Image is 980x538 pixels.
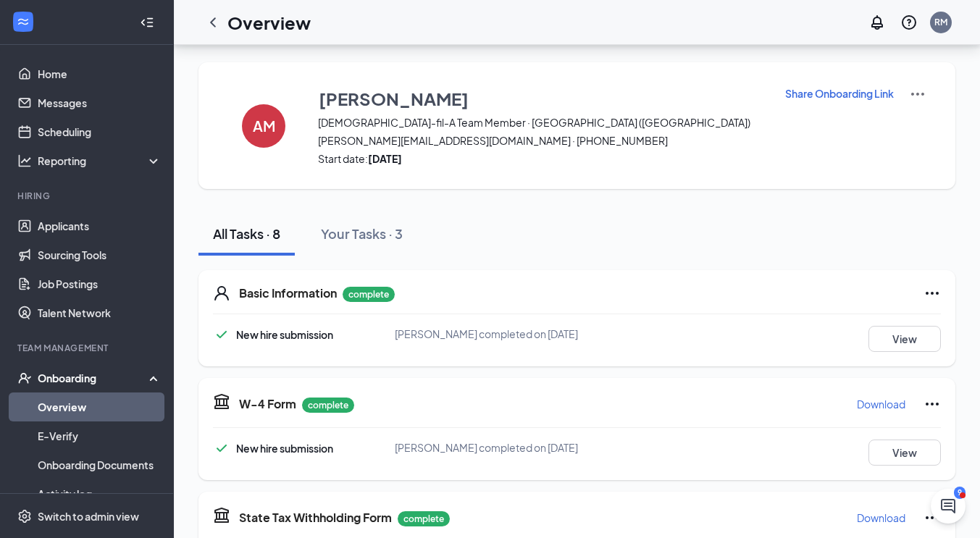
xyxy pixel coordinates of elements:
[924,395,941,413] svg: Ellipses
[17,342,159,354] div: Team Management
[318,115,766,130] span: [DEMOGRAPHIC_DATA]-fil-A Team Member · [GEOGRAPHIC_DATA] ([GEOGRAPHIC_DATA])
[213,285,230,302] svg: User
[204,14,222,31] svg: ChevronLeft
[784,85,895,101] button: Share Onboarding Link
[38,421,162,450] a: E-Verify
[239,285,337,301] h5: Basic Information
[227,85,300,166] button: AM
[38,269,162,298] a: Job Postings
[38,298,162,327] a: Talent Network
[17,154,32,168] svg: Analysis
[38,154,162,168] div: Reporting
[213,440,230,457] svg: Checkmark
[954,487,966,499] div: 9
[38,117,162,146] a: Scheduling
[398,511,450,526] p: complete
[38,59,162,88] a: Home
[785,86,894,101] p: Share Onboarding Link
[395,441,578,454] span: [PERSON_NAME] completed on [DATE]
[236,328,333,341] span: New hire submission
[38,88,162,117] a: Messages
[227,10,311,35] h1: Overview
[909,85,926,103] img: More Actions
[253,121,275,131] h4: AM
[213,326,230,343] svg: Checkmark
[17,371,32,385] svg: UserCheck
[38,211,162,240] a: Applicants
[239,510,392,526] h5: State Tax Withholding Form
[868,326,941,352] button: View
[934,16,947,28] div: RM
[318,151,766,166] span: Start date:
[318,133,766,148] span: [PERSON_NAME][EMAIL_ADDRESS][DOMAIN_NAME] · [PHONE_NUMBER]
[38,392,162,421] a: Overview
[17,509,32,524] svg: Settings
[38,450,162,479] a: Onboarding Documents
[868,14,886,31] svg: Notifications
[318,85,766,112] button: [PERSON_NAME]
[239,396,296,412] h5: W-4 Form
[38,371,149,385] div: Onboarding
[321,224,403,243] div: Your Tasks · 3
[16,14,30,29] svg: WorkstreamLogo
[857,510,905,525] p: Download
[236,442,333,455] span: New hire submission
[38,240,162,269] a: Sourcing Tools
[343,287,395,302] p: complete
[319,86,469,111] h3: [PERSON_NAME]
[900,14,918,31] svg: QuestionInfo
[38,479,162,508] a: Activity log
[17,190,159,202] div: Hiring
[924,285,941,302] svg: Ellipses
[931,489,966,524] iframe: Intercom live chat
[140,15,154,30] svg: Collapse
[213,392,230,410] svg: TaxGovernmentIcon
[857,397,905,411] p: Download
[38,509,139,524] div: Switch to admin view
[868,440,941,466] button: View
[924,509,941,526] svg: Ellipses
[213,506,230,524] svg: TaxGovernmentIcon
[213,224,280,243] div: All Tasks · 8
[302,398,354,413] p: complete
[856,506,906,529] button: Download
[395,327,578,340] span: [PERSON_NAME] completed on [DATE]
[368,152,402,165] strong: [DATE]
[856,392,906,416] button: Download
